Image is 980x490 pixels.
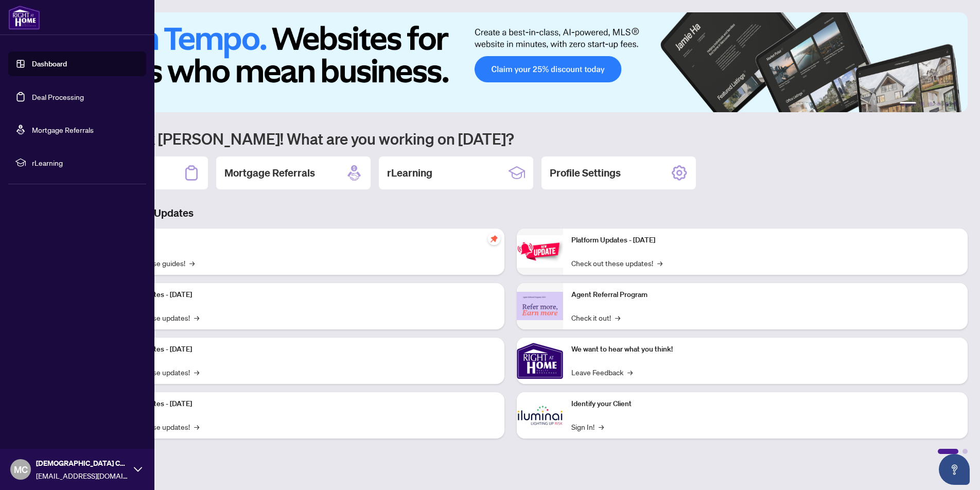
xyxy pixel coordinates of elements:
[108,235,496,246] p: Self-Help
[615,312,620,323] span: →
[627,366,633,378] span: →
[571,257,662,269] a: Check out these updates!→
[571,312,620,323] a: Check it out!→
[571,344,959,355] p: We want to hear what you think!
[599,421,604,432] span: →
[189,257,195,269] span: →
[517,235,563,268] img: Platform Updates - June 23, 2025
[108,398,496,410] p: Platform Updates - [DATE]
[54,12,968,112] img: Slide 0
[194,366,199,378] span: →
[108,344,496,355] p: Platform Updates - [DATE]
[8,5,40,30] img: logo
[387,166,432,180] h2: rLearning
[54,206,968,220] h3: Brokerage & Industry Updates
[571,289,959,301] p: Agent Referral Program
[920,102,924,106] button: 2
[194,312,199,323] span: →
[36,470,129,481] span: [EMAIL_ADDRESS][DOMAIN_NAME]
[32,92,84,101] a: Deal Processing
[32,59,67,68] a: Dashboard
[657,257,662,269] span: →
[900,102,916,106] button: 1
[488,233,500,245] span: pushpin
[571,421,604,432] a: Sign In!→
[945,102,949,106] button: 5
[194,421,199,432] span: →
[937,102,941,106] button: 4
[939,454,970,485] button: Open asap
[571,366,633,378] a: Leave Feedback→
[36,458,129,469] span: [DEMOGRAPHIC_DATA] Contractor
[517,338,563,384] img: We want to hear what you think!
[953,102,957,106] button: 6
[550,166,621,180] h2: Profile Settings
[929,102,933,106] button: 3
[571,235,959,246] p: Platform Updates - [DATE]
[32,157,139,168] span: rLearning
[108,289,496,301] p: Platform Updates - [DATE]
[517,292,563,320] img: Agent Referral Program
[517,392,563,439] img: Identify your Client
[224,166,315,180] h2: Mortgage Referrals
[14,462,28,477] span: MC
[571,398,959,410] p: Identify your Client
[32,125,94,134] a: Mortgage Referrals
[54,129,968,148] h1: Welcome back [PERSON_NAME]! What are you working on [DATE]?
